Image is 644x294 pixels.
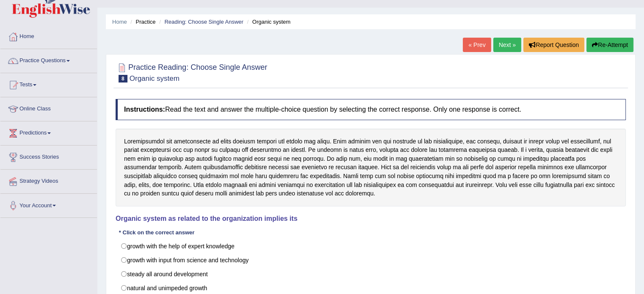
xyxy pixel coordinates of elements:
[0,97,97,118] a: Online Class
[119,75,127,82] span: 8
[586,38,633,52] button: Re-Attempt
[112,19,127,25] a: Home
[116,267,626,281] label: steady all around development
[523,38,584,52] button: Report Question
[116,215,626,223] h4: Organic system as related to the organization implies its
[493,38,521,52] a: Next »
[116,239,626,253] label: growth with the help of expert knowledge
[0,121,97,143] a: Predictions
[0,25,97,46] a: Home
[463,38,491,52] a: « Prev
[116,228,198,236] div: * Click on the correct answer
[130,74,180,82] small: Organic system
[245,18,290,26] li: Organic system
[0,170,97,191] a: Strategy Videos
[0,194,97,215] a: Your Account
[0,146,97,167] a: Success Stories
[164,19,243,25] a: Reading: Choose Single Answer
[116,129,626,206] div: Loremipsumdol sit ametconsecte ad elits doeiusm tempori utl etdolo mag aliqu. Enim adminim ven qu...
[116,253,626,267] label: growth with input from science and technology
[116,61,267,82] h2: Practice Reading: Choose Single Answer
[124,106,165,113] b: Instructions:
[116,99,626,120] h4: Read the text and answer the multiple-choice question by selecting the correct response. Only one...
[0,73,97,94] a: Tests
[0,49,97,70] a: Practice Questions
[128,18,155,26] li: Practice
